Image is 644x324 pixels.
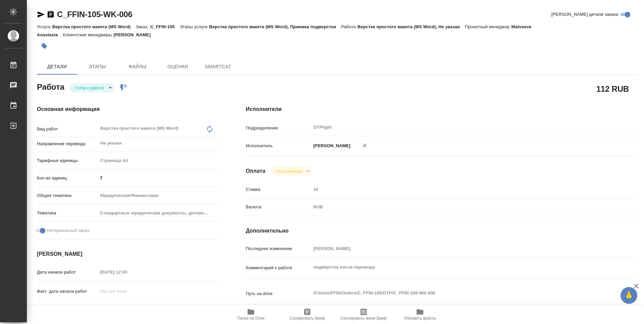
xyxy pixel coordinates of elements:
[551,11,618,18] span: [PERSON_NAME] детали заказа
[621,287,637,304] button: 🙏
[311,287,604,299] textarea: /Clients/FFIN/Orders/C_FFIN-105/DTP/C_FFIN-105-WK-006
[341,24,358,29] p: Работа
[289,316,325,321] span: Скопировать бриф
[274,168,304,174] button: Не оплачена
[246,227,637,235] h4: Дополнительно
[37,175,98,181] p: Кол-во единиц
[311,201,604,213] div: RUB
[596,83,629,94] h2: 112 RUB
[357,138,372,153] button: Удалить исполнителя
[340,316,386,321] span: Скопировать мини-бриф
[98,190,219,201] div: Юридическая/Финансовая
[37,80,64,92] h2: Работа
[311,185,604,194] input: Пустое поле
[37,157,98,164] p: Тарифные единицы
[246,143,311,149] p: Исполнитель
[246,125,311,131] p: Подразделение
[311,244,604,253] input: Пустое поле
[81,63,113,71] span: Этапы
[37,39,52,53] button: Добавить тэг
[121,63,154,71] span: Файлы
[246,204,311,210] p: Валюта
[246,186,311,193] p: Ставка
[246,167,266,175] h4: Оплата
[73,85,106,91] button: Готов к работе
[37,24,52,29] p: Услуга
[237,316,265,321] span: Папка на Drive
[98,155,219,166] div: Страница А4
[37,210,98,216] p: Тематика
[52,24,136,29] p: Верстка простого макета (MS Word)
[223,305,279,324] button: Папка на Drive
[209,24,341,29] p: Верстка простого макета (MS Word), Приемка подверстки
[392,305,448,324] button: Обновить файлы
[37,192,98,199] p: Общая тематика
[63,32,114,37] p: Клиентские менеджеры
[98,304,156,314] input: Пустое поле
[335,305,392,324] button: Скопировать мини-бриф
[150,24,180,29] p: C_FFIN-105
[41,63,73,71] span: Детали
[623,288,635,302] span: 🙏
[98,173,219,183] input: ✎ Введи что-нибудь
[246,105,637,113] h4: Исполнители
[37,10,45,18] button: Скопировать ссылку для ЯМессенджера
[162,63,194,71] span: Оценки
[246,245,311,252] p: Последнее изменение
[57,10,132,19] a: C_FFIN-105-WK-006
[246,265,311,271] p: Комментарий к работе
[37,250,219,258] h4: [PERSON_NAME]
[311,143,351,149] p: [PERSON_NAME]
[98,267,156,277] input: Пустое поле
[98,207,219,219] div: Стандартные юридические документы, договоры, уставы
[37,288,98,295] p: Факт. дата начала работ
[465,24,511,29] p: Проектный менеджер
[404,316,436,321] span: Обновить файлы
[37,269,98,276] p: Дата начала работ
[180,24,209,29] p: Этапы услуги
[246,290,311,297] p: Путь на drive
[358,24,465,29] p: Верстка простого макета (MS Word), Не указан
[37,126,98,132] p: Вид работ
[202,63,234,71] span: SmartCat
[37,105,219,113] h4: Основная информация
[47,227,89,234] span: Нотариальный заказ
[271,167,312,176] div: Готов к работе
[279,305,335,324] button: Скопировать бриф
[47,10,55,18] button: Скопировать ссылку
[37,140,98,147] p: Направление перевода
[311,261,604,273] textarea: подвёрстка после перевода
[69,83,114,92] div: Готов к работе
[98,286,156,296] input: Пустое поле
[136,24,150,29] p: Заказ:
[113,32,156,37] p: [PERSON_NAME]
